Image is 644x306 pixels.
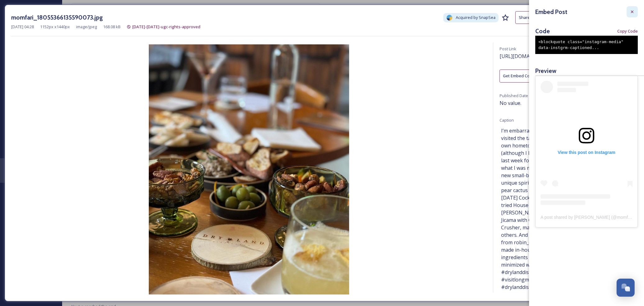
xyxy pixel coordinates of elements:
span: Post Link [500,46,516,52]
img: a722efc1-91bf-103f-a718-56fce3151d8a.jpg [11,44,487,295]
span: No value. [500,100,521,106]
a: [URL][DOMAIN_NAME] [500,54,554,59]
img: snapsea-logo.png [446,15,453,21]
span: image/jpeg [76,24,97,30]
button: Open Chat [617,279,635,297]
span: 1152 px x 1440 px [40,24,70,30]
span: [DATE] 04:28 [11,24,34,30]
span: 168.08 kB [103,24,121,30]
h5: Preview [535,66,638,75]
h3: momfari_18055366135590073.jpg [11,13,103,22]
span: Acquired by SnapSea [456,15,496,20]
div: <blockquote class="instagram-media" data-instgrm-captioned... [535,36,638,54]
span: [URL][DOMAIN_NAME] [500,53,554,60]
span: Caption [500,117,514,123]
div: View this post on Instagram [541,150,633,155]
span: [DATE]-[DATE]-ugc-rights-approved [132,24,200,29]
a: View this post on Instagram [541,81,633,205]
span: Published Date [500,93,528,98]
button: Get Embed Code [500,70,538,82]
span: I’m embarrassed to admit that I’ve never visited the tasting room drylanddistillers in my own hom... [501,127,610,291]
button: Share [515,11,533,24]
a: A post shared by [PERSON_NAME] (@momfari) [541,215,634,220]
